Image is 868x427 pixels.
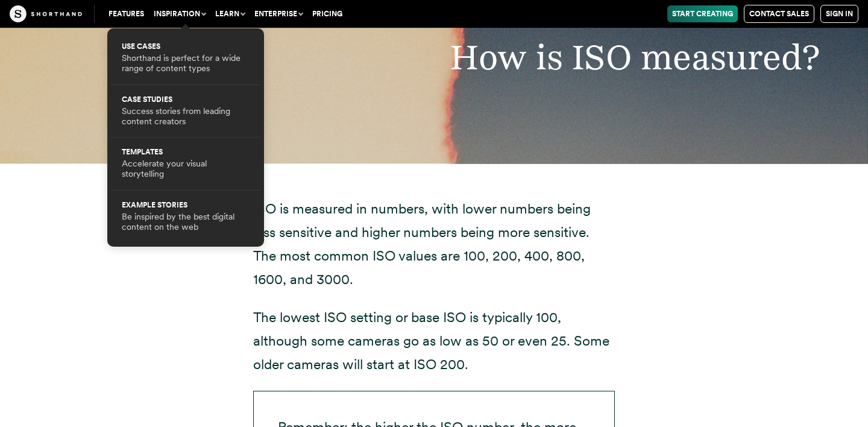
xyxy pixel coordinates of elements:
button: Learn [210,5,250,22]
button: Inspiration [149,5,210,22]
a: Use CasesShorthand is perfect for a wide range of content types [122,43,250,74]
p: The lowest ISO setting or base ISO is typically 100, although some cameras go as low as 50 or eve... [253,306,615,376]
p: ISO is measured in numbers, with lower numbers being less sensitive and higher numbers being more... [253,197,615,291]
a: Start Creating [667,5,738,22]
a: Pricing [307,5,347,22]
a: Example StoriesBe inspired by the best digital content on the web [122,201,250,233]
a: Features [104,5,149,22]
p: Success stories from leading content creators [122,106,250,127]
h2: How is ISO measured? [366,39,844,74]
button: Enterprise [250,5,307,22]
p: Be inspired by the best digital content on the web [122,212,250,233]
a: Sign in [820,5,858,23]
a: Contact Sales [744,5,814,23]
p: Accelerate your visual storytelling [122,159,250,180]
img: The Craft [10,5,82,22]
a: Case StudiesSuccess stories from leading content creators [122,96,250,127]
a: TemplatesAccelerate your visual storytelling [122,148,250,180]
p: Shorthand is perfect for a wide range of content types [122,53,250,74]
